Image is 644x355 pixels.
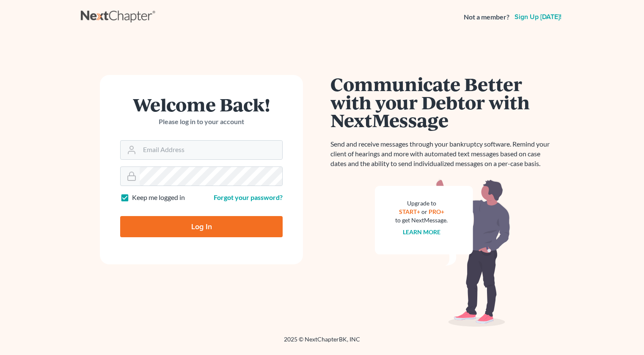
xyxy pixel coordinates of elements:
p: Please log in to your account [120,117,283,127]
h1: Welcome Back! [120,95,283,114]
img: nextmessage_bg-59042aed3d76b12b5cd301f8e5b87938c9018125f34e5fa2b7a6b67550977c72.svg [375,179,510,327]
a: START+ [399,208,420,215]
div: 2025 © NextChapterBK, INC [81,335,563,350]
a: Forgot your password? [214,193,283,201]
a: Learn more [403,228,440,236]
a: PRO+ [429,208,444,215]
strong: Not a member? [464,12,509,22]
h1: Communicate Better with your Debtor with NextMessage [330,75,555,129]
span: or [421,208,427,215]
a: Sign up [DATE]! [513,14,563,20]
input: Email Address [140,141,282,159]
input: Log In [120,216,283,237]
div: to get NextMessage. [395,216,448,225]
p: Send and receive messages through your bankruptcy software. Remind your client of hearings and mo... [330,139,555,169]
div: Upgrade to [395,199,448,208]
label: Keep me logged in [132,193,185,202]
